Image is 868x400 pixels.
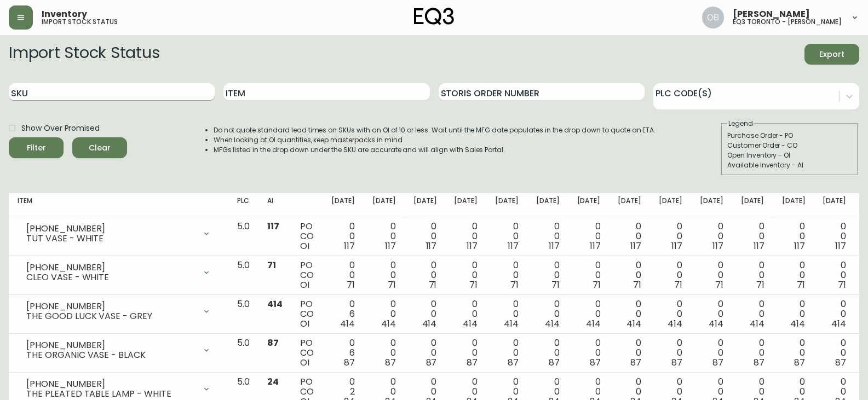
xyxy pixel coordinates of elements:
[504,317,519,330] span: 414
[618,299,641,329] div: 0 0
[258,193,291,217] th: AI
[741,338,764,368] div: 0 0
[454,260,478,290] div: 0 0
[733,10,810,19] span: [PERSON_NAME]
[18,299,220,323] div: [PHONE_NUMBER]THE GOOD LUCK VASE - GREY
[228,256,258,295] td: 5.0
[300,240,309,252] span: OI
[741,299,764,329] div: 0 0
[331,222,355,251] div: 0 0
[372,260,396,290] div: 0 0
[568,193,610,217] th: [DATE]
[754,356,764,369] span: 87
[9,137,64,158] button: Filter
[42,10,87,19] span: Inventory
[804,44,859,65] button: Export
[618,222,641,251] div: 0 0
[300,260,314,290] div: PO CO
[549,240,560,252] span: 117
[72,137,127,158] button: Clear
[790,317,805,330] span: 414
[228,217,258,256] td: 5.0
[26,302,196,311] div: [PHONE_NUMBER]
[9,193,228,217] th: Item
[372,222,396,251] div: 0 0
[630,356,641,369] span: 87
[331,338,355,368] div: 0 6
[590,356,601,369] span: 87
[413,260,437,290] div: 0 0
[797,279,805,291] span: 71
[267,337,279,349] span: 87
[267,259,276,271] span: 71
[495,222,519,251] div: 0 0
[835,356,846,369] span: 87
[593,279,601,291] span: 71
[674,279,682,291] span: 71
[700,338,723,368] div: 0 0
[727,160,852,170] div: Available Inventory - AI
[715,279,723,291] span: 71
[300,317,309,330] span: OI
[536,338,560,368] div: 0 0
[454,299,478,329] div: 0 0
[577,338,601,368] div: 0 0
[300,222,314,251] div: PO CO
[838,279,846,291] span: 71
[9,44,159,65] h2: Import Stock Status
[422,317,437,330] span: 414
[577,222,601,251] div: 0 0
[727,141,852,150] div: Customer Order - CO
[300,338,314,368] div: PO CO
[814,193,855,217] th: [DATE]
[823,338,846,368] div: 0 0
[26,311,196,321] div: THE GOOD LUCK VASE - GREY
[782,222,806,251] div: 0 0
[413,338,437,368] div: 0 0
[42,19,118,25] h5: import stock status
[700,222,723,251] div: 0 0
[773,193,814,217] th: [DATE]
[650,193,691,217] th: [DATE]
[609,193,650,217] th: [DATE]
[340,317,355,330] span: 414
[671,356,682,369] span: 87
[700,299,723,329] div: 0 0
[413,222,437,251] div: 0 0
[228,295,258,334] td: 5.0
[413,299,437,329] div: 0 0
[228,334,258,373] td: 5.0
[228,193,258,217] th: PLC
[782,338,806,368] div: 0 0
[347,279,355,291] span: 71
[300,299,314,329] div: PO CO
[590,240,601,252] span: 117
[429,279,437,291] span: 71
[267,298,283,310] span: 414
[551,279,560,291] span: 71
[510,279,519,291] span: 71
[741,222,764,251] div: 0 0
[668,317,682,330] span: 414
[18,338,220,362] div: [PHONE_NUMBER]THE ORGANIC VASE - BLACK
[700,260,723,290] div: 0 0
[750,317,764,330] span: 414
[659,222,682,251] div: 0 0
[794,356,805,369] span: 87
[702,7,724,28] img: 8e0065c524da89c5c924d5ed86cfe468
[508,240,519,252] span: 117
[388,279,396,291] span: 71
[495,260,519,290] div: 0 0
[671,240,682,252] span: 117
[26,224,196,234] div: [PHONE_NUMBER]
[385,240,396,252] span: 117
[782,299,806,329] div: 0 0
[214,135,656,145] li: When looking at OI quantities, keep masterpacks in mind.
[586,317,601,330] span: 414
[712,356,723,369] span: 87
[405,193,446,217] th: [DATE]
[467,240,478,252] span: 117
[18,222,220,246] div: [PHONE_NUMBER]TUT VASE - WHITE
[214,145,656,155] li: MFGs listed in the drop down under the SKU are accurate and will align with Sales Portal.
[454,338,478,368] div: 0 0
